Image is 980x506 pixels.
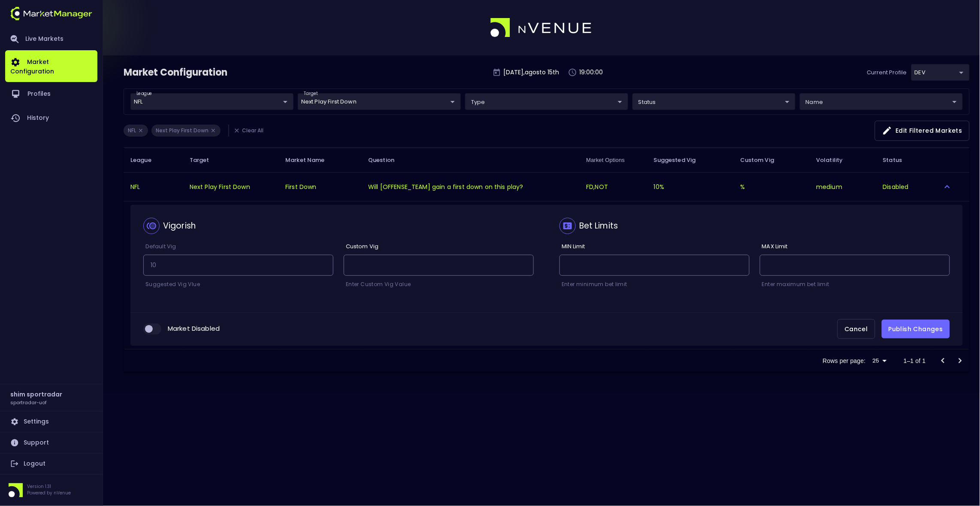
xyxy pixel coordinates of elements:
span: Status [883,155,913,165]
td: % [733,173,809,201]
button: Publish Changes [882,320,950,339]
div: league [800,93,963,110]
p: Enter minimum bet limit [560,280,750,289]
label: Custom Vig [344,243,378,251]
td: Will [OFFENSE_TEAM] gain a first down on this play? [361,173,579,201]
img: logo [490,18,593,38]
span: Custom Vig [740,156,785,164]
h2: shim sportradar [10,390,62,399]
label: MAX Limit [760,243,788,251]
p: 1–1 of 1 [904,357,926,365]
td: medium [809,173,876,201]
span: Market Name [285,156,336,164]
span: Target [190,156,221,164]
p: Current Profile [867,68,907,77]
span: Status [883,155,902,165]
table: collapsible table [124,148,970,350]
button: Cancel [838,319,875,339]
div: league [130,93,293,110]
div: Version 1.31Powered by nVenue [5,483,97,497]
span: Suggested Vig [654,156,707,164]
img: logo [10,7,92,20]
p: Enter maximum bet limit [760,280,950,289]
td: FD,NOT [579,173,647,201]
p: Enter Custom Vig Value [344,280,534,289]
div: 25 [869,355,890,367]
td: 10 % [647,173,733,201]
a: Market Configuration [5,50,97,82]
p: 19:00:00 [580,68,603,77]
div: league [632,93,795,110]
a: History [5,106,97,130]
li: NFL [124,125,148,137]
p: Powered by nVenue [27,490,71,496]
button: Edit filtered markets [875,121,970,141]
a: Settings [5,412,97,432]
label: league [136,91,152,97]
a: Profiles [5,82,97,106]
div: Vigorish [163,220,196,232]
span: Market Disabled [168,324,220,333]
li: Next Play First Down [151,125,221,137]
td: Next Play First Down [183,173,278,201]
span: Question [368,156,405,164]
label: MIN Limit [560,243,585,251]
label: Default Vig [143,243,176,251]
p: Rows per page: [823,357,866,365]
div: league [298,93,461,110]
span: Disabled [883,183,909,191]
div: league [465,93,628,110]
li: Clear All [228,125,268,137]
div: league [911,64,970,81]
a: Live Markets [5,28,97,50]
h3: sportradar-uof [10,399,47,405]
th: NFL [124,173,183,201]
p: Suggested Vig Vlue [143,280,333,289]
p: [DATE] , agosto 15 th [504,68,560,77]
span: League [130,156,163,164]
div: Market Configuration [124,66,228,79]
label: target [304,91,318,97]
a: Logout [5,454,97,474]
td: First Down [278,173,361,201]
p: Version 1.31 [27,483,71,490]
div: Bet Limits [579,220,618,232]
span: Volatility [816,156,854,164]
button: expand row [940,180,955,194]
a: Support [5,433,97,453]
th: Market Options [579,148,647,173]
